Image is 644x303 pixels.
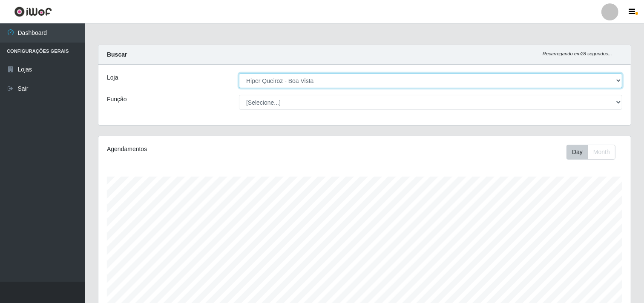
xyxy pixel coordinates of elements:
[107,145,314,154] div: Agendamentos
[107,95,127,104] label: Função
[566,145,615,160] div: First group
[543,51,612,56] i: Recarregando em 28 segundos...
[107,51,127,58] strong: Buscar
[14,6,52,17] img: CoreUI Logo
[566,145,622,160] div: Toolbar with button groups
[107,73,118,82] label: Loja
[588,145,615,160] button: Month
[566,145,588,160] button: Day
